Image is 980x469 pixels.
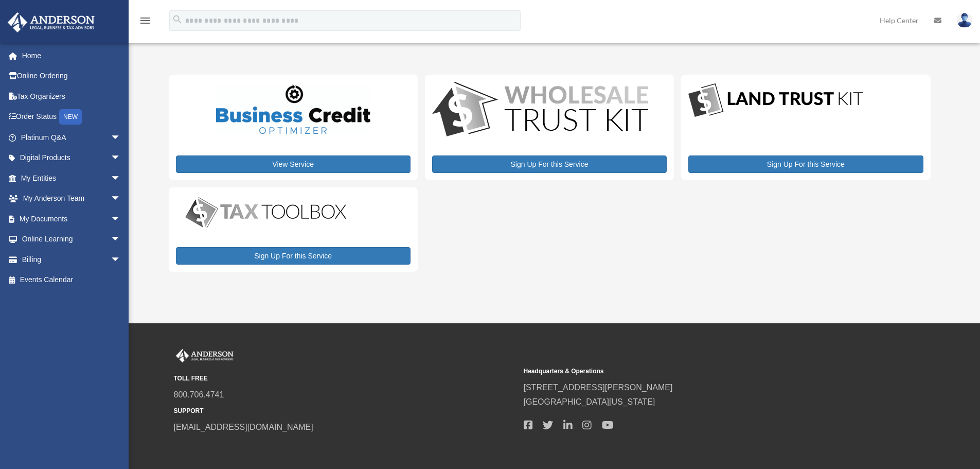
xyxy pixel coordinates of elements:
small: TOLL FREE [174,373,516,384]
a: menu [139,18,151,27]
img: Anderson Advisors Platinum Portal [5,12,98,32]
img: LandTrust_lgo-1.jpg [688,82,863,119]
a: Sign Up For this Service [432,155,667,173]
span: arrow_drop_down [111,209,131,230]
a: Sign Up For this Service [688,155,923,173]
img: taxtoolbox_new-1.webp [176,195,356,231]
a: Order StatusNEW [7,107,136,128]
a: Online Ordering [7,66,136,86]
span: arrow_drop_down [111,188,131,210]
a: Platinum Q&Aarrow_drop_down [7,127,136,148]
a: [GEOGRAPHIC_DATA][US_STATE] [524,397,655,406]
img: WS-Trust-Kit-lgo-1.jpg [432,82,648,139]
a: My Anderson Teamarrow_drop_down [7,188,136,209]
span: arrow_drop_down [111,148,131,169]
span: arrow_drop_down [111,168,131,189]
a: Tax Organizers [7,86,136,107]
span: arrow_drop_down [111,229,131,250]
div: NEW [59,109,82,125]
a: 800.706.4741 [174,390,224,399]
span: arrow_drop_down [111,127,131,148]
a: Online Learningarrow_drop_down [7,229,136,250]
img: Anderson Advisors Platinum Portal [174,349,236,362]
a: Sign Up For this Service [176,247,411,265]
i: menu [139,14,151,27]
a: Billingarrow_drop_down [7,249,136,270]
a: View Service [176,155,411,173]
span: arrow_drop_down [111,249,131,270]
a: [STREET_ADDRESS][PERSON_NAME] [524,383,673,392]
a: Home [7,45,136,66]
a: My Documentsarrow_drop_down [7,209,136,229]
a: Events Calendar [7,270,136,290]
small: SUPPORT [174,406,516,416]
i: search [172,14,183,25]
img: User Pic [957,13,972,28]
a: My Entitiesarrow_drop_down [7,168,136,188]
small: Headquarters & Operations [524,366,866,377]
a: Digital Productsarrow_drop_down [7,148,131,168]
a: [EMAIL_ADDRESS][DOMAIN_NAME] [174,423,313,431]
